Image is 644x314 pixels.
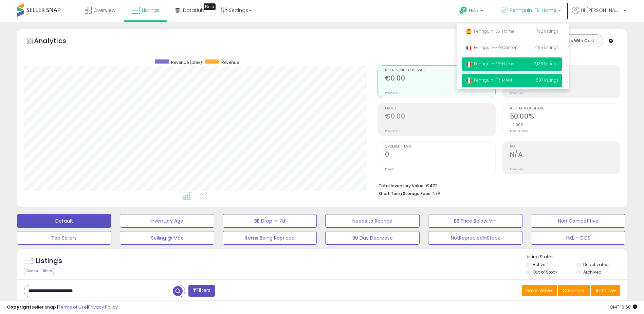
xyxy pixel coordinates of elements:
[581,7,622,14] span: Hi [PERSON_NAME]
[58,304,87,310] a: Terms of Use
[534,61,559,67] span: 2,138 listings
[188,285,215,297] button: Filters
[465,61,472,68] img: france.png
[385,91,402,95] small: Prev: €0.00
[7,304,118,311] div: seller snap | |
[459,6,467,15] i: Get Help
[385,129,402,133] small: Prev: €0.00
[465,28,514,34] span: Pennguin-ES-Home
[536,28,559,34] span: 732 listings
[454,1,490,22] a: Help
[379,181,615,189] li: €472
[17,231,111,245] button: Top Sellers
[325,214,420,228] button: Needs to Reprice
[465,45,518,50] span: Pennguin-FR-Camon
[535,45,559,50] span: 465 listings
[385,112,495,122] h2: €0.00
[428,231,522,245] button: NotRepreciedInStock
[385,167,394,171] small: Prev: 0
[465,77,512,83] span: Pennguin-FR-MAIN
[183,7,204,14] span: DataHub
[385,69,495,72] span: Net Revenue (Exc. VAT)
[93,7,115,14] span: Overview
[223,214,317,228] button: BB Drop in 7d
[531,231,625,245] button: HKL - OOS
[610,304,637,310] span: 2025-10-10 10:50 GMT
[204,3,216,10] div: Tooltip anchor
[223,231,317,245] button: Items Being Repriced
[385,107,495,110] span: Profit
[385,145,495,149] span: Ordered Items
[465,61,514,67] span: Pennguin-FR-Home
[583,262,609,267] label: Deactivated
[433,190,441,197] span: N/A
[385,151,495,160] h2: 0
[24,268,54,274] div: Clear All Filters
[120,214,214,228] button: Inventory Age
[526,254,627,260] p: Listing States:
[465,77,472,84] img: france.png
[510,91,523,95] small: Prev: N/A
[469,8,478,14] span: Help
[522,285,557,296] button: Save View
[428,214,522,228] button: BB Price Below Min
[536,77,559,83] span: 697 listings
[550,36,601,45] button: Listings With Cost
[531,214,625,228] button: Non Competitive
[379,183,425,189] b: Total Inventory Value:
[510,7,556,14] span: Pennguin-FR-Home
[88,304,118,310] a: Privacy Policy
[533,269,557,275] label: Out of Stock
[510,145,620,149] span: ROI
[558,285,590,296] button: Columns
[34,36,79,47] h5: Analytics
[533,262,545,267] label: Active
[17,214,111,228] button: Default
[583,269,602,275] label: Archived
[7,304,32,310] strong: Copyright
[221,59,239,65] span: Revenue
[591,285,620,296] button: Actions
[385,74,495,84] h2: €0.00
[510,151,620,160] h2: N/A
[325,231,420,245] button: 30 Day Decrease
[510,167,523,171] small: Prev: N/A
[572,7,626,22] a: Hi [PERSON_NAME]
[563,287,584,294] span: Columns
[510,112,620,122] h2: 50.00%
[120,231,214,245] button: Selling @ Max
[510,107,620,110] span: Avg. Buybox Share
[510,129,528,133] small: Prev: 50.00%
[510,122,523,127] small: 0.00%
[465,45,472,51] img: france.png
[142,7,160,14] span: Listings
[465,28,472,35] img: spain.png
[171,59,202,65] span: Revenue (prev)
[379,191,431,196] b: Short Term Storage Fees:
[36,256,62,266] h5: Listings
